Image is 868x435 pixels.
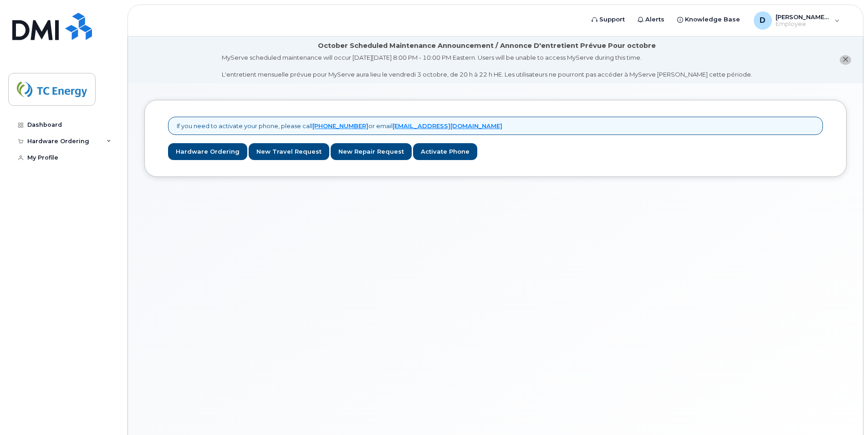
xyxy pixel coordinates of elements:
a: Hardware Ordering [168,143,247,160]
button: close notification [840,55,851,65]
a: New Repair Request [331,143,412,160]
a: [EMAIL_ADDRESS][DOMAIN_NAME] [393,122,502,129]
p: If you need to activate your phone, please call or email [177,122,502,130]
a: New Travel Request [249,143,329,160]
a: Activate Phone [413,143,477,160]
div: October Scheduled Maintenance Announcement / Annonce D'entretient Prévue Pour octobre [318,41,656,51]
iframe: Messenger Launcher [828,395,861,428]
a: [PHONE_NUMBER] [312,122,368,129]
div: MyServe scheduled maintenance will occur [DATE][DATE] 8:00 PM - 10:00 PM Eastern. Users will be u... [222,53,752,79]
